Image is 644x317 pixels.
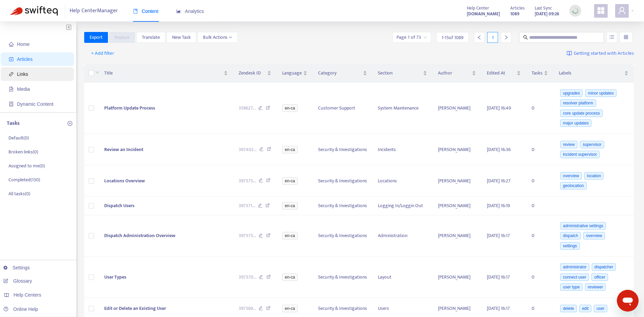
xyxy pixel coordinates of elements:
[14,292,41,298] span: Help Centers
[560,305,577,312] span: delete
[8,134,29,141] p: Default ( 0 )
[560,273,589,281] span: connect user
[313,165,372,197] td: Security & Investigations
[104,146,143,153] span: Review an Incident
[526,197,553,215] td: 0
[3,278,32,284] a: Glossary
[8,190,30,197] p: All tasks ( 0 )
[104,69,222,77] span: Title
[104,202,134,210] span: Dispatch Users
[8,176,40,183] p: Completed ( 130 )
[313,215,372,257] td: Security & Investigations
[559,69,623,77] span: Labels
[17,41,30,47] span: Home
[510,10,519,18] strong: 1089
[592,263,616,271] span: dispatcher
[378,69,422,77] span: Section
[481,64,526,83] th: Edited At
[583,232,605,239] span: overview
[313,83,372,134] td: Customer Support
[571,6,579,15] img: sync_loading.0b5143dde30e3a21642e.gif
[510,4,525,12] span: Articles
[313,257,372,298] td: Security & Investigations
[9,87,14,91] span: file-image
[282,202,298,210] span: en-ca
[9,72,14,77] span: link
[560,232,581,239] span: dispatch
[526,165,553,197] td: 0
[70,4,118,17] span: Help Center Manager
[372,83,433,134] td: System Maintenance
[487,32,498,43] div: 1
[318,69,362,77] span: Category
[560,99,596,107] span: resolver platform
[198,32,238,43] button: Bulk Actionsdown
[282,104,298,112] span: en-ca
[535,10,559,18] strong: [DATE] 09:26
[526,215,553,257] td: 0
[239,232,256,239] span: 397375 ...
[7,119,20,128] p: Tasks
[574,50,634,57] span: Getting started with Articles
[282,232,298,239] span: en-ca
[239,146,257,153] span: 397402 ...
[477,35,482,40] span: left
[372,64,433,83] th: Section
[526,257,553,298] td: 0
[313,134,372,165] td: Security & Investigations
[560,151,600,158] span: incident supervisor
[9,42,14,47] span: home
[594,305,607,312] span: user
[487,177,511,185] span: [DATE] 16:27
[567,51,572,56] img: image-link
[487,232,510,239] span: [DATE] 16:17
[133,9,138,14] span: book
[282,273,298,281] span: en-ca
[10,6,58,16] img: Swifteq
[229,36,232,39] span: down
[176,9,181,14] span: area-chart
[90,34,103,41] span: Export
[433,257,481,298] td: [PERSON_NAME]
[239,104,256,112] span: 358627 ...
[372,134,433,165] td: Incidents
[203,34,232,41] span: Bulk Actions
[313,64,372,83] th: Category
[535,4,552,12] span: Last Sync
[433,197,481,215] td: [PERSON_NAME]
[526,83,553,134] td: 0
[433,83,481,134] td: [PERSON_NAME]
[86,48,119,59] button: + Add filter
[597,6,605,15] span: appstore
[239,69,266,77] span: Zendesk ID
[618,6,626,15] span: user
[142,34,160,41] span: Translate
[504,35,509,40] span: right
[239,177,256,185] span: 397375 ...
[532,69,542,77] span: Tasks
[560,242,579,250] span: settings
[17,71,28,77] span: Links
[607,32,617,43] button: unordered-list
[167,32,196,43] button: New Task
[584,172,604,180] span: location
[104,104,155,112] span: Platform Update Process
[487,273,510,281] span: [DATE] 16:17
[99,64,233,83] th: Title
[487,104,511,112] span: [DATE] 16:49
[68,121,72,126] span: plus-circle
[467,4,489,12] span: Help Center
[17,86,30,92] span: Media
[433,134,481,165] td: [PERSON_NAME]
[3,306,38,312] a: Online Help
[617,290,639,312] iframe: Button to launch messaging window
[104,177,145,185] span: Locations Overview
[560,110,603,117] span: core update process
[372,165,433,197] td: Locations
[172,34,191,41] span: New Task
[585,283,606,291] span: reviewer
[609,35,614,39] span: unordered-list
[442,34,463,41] span: 1 - 15 of 1089
[9,57,14,62] span: account-book
[553,64,634,83] th: Labels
